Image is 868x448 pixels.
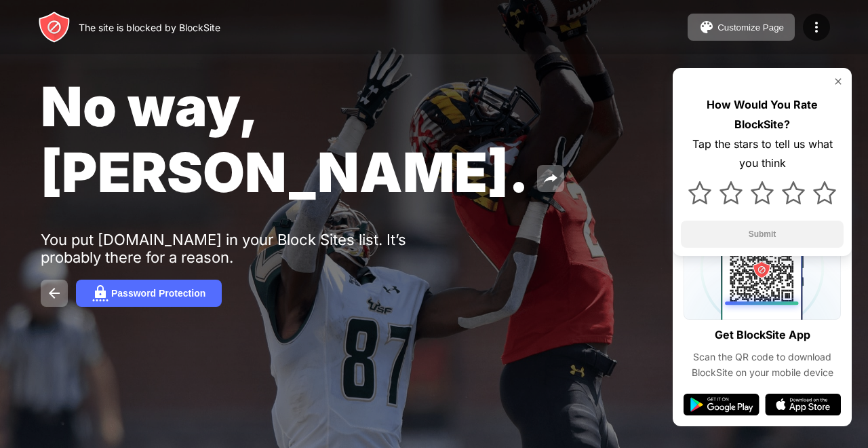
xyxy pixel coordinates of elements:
button: Customize Page [688,14,795,41]
img: app-store.svg [765,394,841,415]
img: share.svg [542,170,559,187]
img: star.svg [813,181,836,204]
img: pallet.svg [698,19,715,35]
button: Password Protection [76,280,222,307]
div: Password Protection [111,288,205,299]
img: menu-icon.svg [808,19,825,35]
div: The site is blocked by BlockSite [79,22,220,33]
img: header-logo.svg [38,11,71,43]
div: Customize Page [717,22,784,33]
div: How Would You Rate BlockSite? [681,95,844,134]
img: google-play.svg [684,394,759,415]
span: No way, [PERSON_NAME]. [41,73,529,205]
img: back.svg [46,285,62,301]
img: star.svg [719,181,743,204]
img: star.svg [688,181,711,204]
img: star.svg [751,181,774,204]
div: You put [DOMAIN_NAME] in your Block Sites list. It’s probably there for a reason. [41,231,460,266]
button: Submit [681,221,844,248]
img: rate-us-close.svg [833,76,844,87]
img: star.svg [782,181,805,204]
img: password.svg [92,285,108,301]
div: Tap the stars to tell us what you think [681,134,844,174]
